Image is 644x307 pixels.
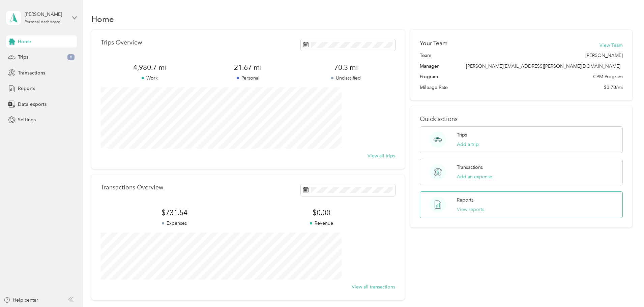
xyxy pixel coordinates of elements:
[604,84,623,91] span: $0.70/mi
[457,196,473,204] p: Reports
[420,39,447,48] h2: Your Team
[457,164,483,171] p: Transactions
[91,16,114,23] h1: Home
[297,74,395,82] p: Unclassified
[420,52,431,59] span: Team
[457,131,467,139] p: Trips
[25,20,61,24] div: Personal dashboard
[352,283,395,290] button: View all transactions
[4,297,38,304] button: Help center
[67,54,75,60] span: 6
[18,38,31,45] span: Home
[25,11,67,18] div: [PERSON_NAME]
[101,39,142,46] p: Trips Overview
[248,208,395,217] span: $0.00
[18,101,47,108] span: Data exports
[101,74,199,82] p: Work
[297,63,395,72] span: 70.3 mi
[420,84,448,91] span: Mileage Rate
[457,141,479,148] button: Add a trip
[18,69,45,76] span: Transactions
[368,152,395,159] button: View all trips
[457,173,492,180] button: Add an expense
[466,63,620,69] span: [PERSON_NAME][EMAIL_ADDRESS][PERSON_NAME][DOMAIN_NAME]
[457,206,484,213] button: View reports
[199,63,297,72] span: 21.67 mi
[420,73,438,80] span: Program
[101,63,199,72] span: 4,980.7 mi
[599,42,623,49] button: View Team
[18,116,36,123] span: Settings
[199,74,297,82] p: Personal
[420,116,623,123] p: Quick actions
[101,220,248,227] p: Expenses
[18,54,28,61] span: Trips
[606,269,644,307] iframe: Everlance-gr Chat Button Frame
[101,184,163,191] p: Transactions Overview
[248,220,395,227] p: Revenue
[585,52,623,59] span: [PERSON_NAME]
[420,63,439,70] span: Manager
[18,85,35,92] span: Reports
[593,73,623,80] span: CPM Program
[101,208,248,217] span: $731.54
